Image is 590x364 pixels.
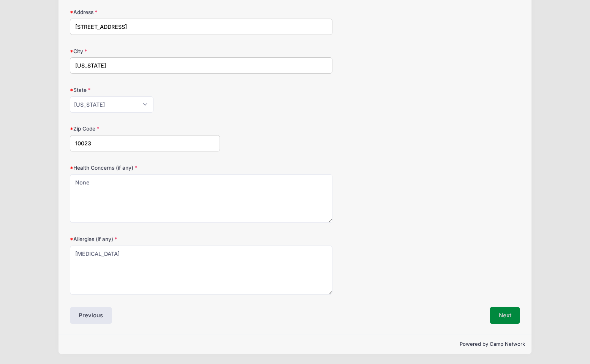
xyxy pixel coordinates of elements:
[70,135,220,151] input: xxxxx
[70,235,220,243] label: Allergies (if any)
[70,125,220,132] label: Zip Code
[70,174,333,223] textarea: None
[490,307,520,324] button: Next
[70,307,112,324] button: Previous
[70,246,333,295] textarea: [MEDICAL_DATA]
[70,164,220,172] label: Health Concerns (if any)
[70,47,220,55] label: City
[70,86,220,94] label: State
[70,8,220,16] label: Address
[65,340,525,348] p: Powered by Camp Network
